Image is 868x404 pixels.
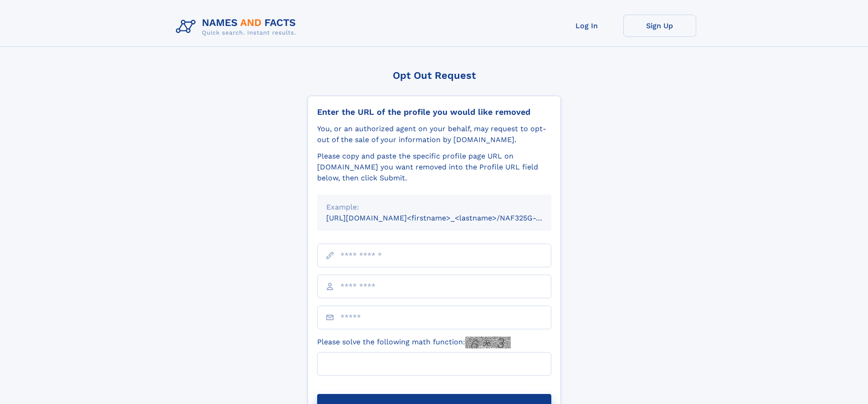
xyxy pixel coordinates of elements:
[317,123,551,145] div: You, or an authorized agent on your behalf, may request to opt-out of the sale of your informatio...
[326,202,542,213] div: Example:
[317,337,511,348] label: Please solve the following math function:
[317,151,551,184] div: Please copy and paste the specific profile page URL on [DOMAIN_NAME] you want removed into the Pr...
[172,15,303,39] img: Logo Names and Facts
[326,214,569,222] small: [URL][DOMAIN_NAME]<firstname>_<lastname>/NAF325G-xxxxxxxx
[308,70,561,81] div: Opt Out Request
[317,107,551,117] div: Enter the URL of the profile you would like removed
[623,15,696,37] a: Sign Up
[550,15,623,37] a: Log In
